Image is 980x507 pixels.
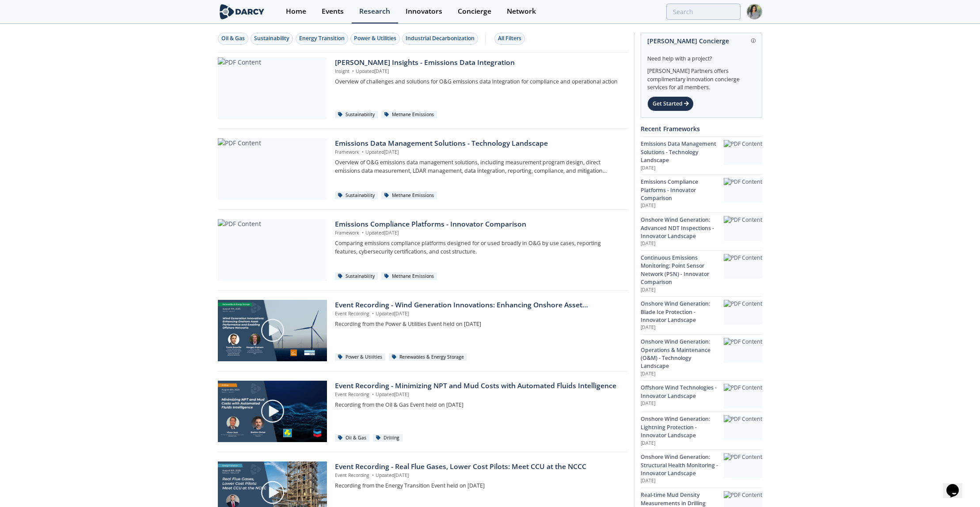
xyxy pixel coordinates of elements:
[381,272,437,280] div: Methane Emissions
[641,440,724,447] p: [DATE]
[371,391,376,397] span: •
[254,34,289,42] div: Sustainability
[641,338,724,371] div: Onshore Wind Generation: Operations & Maintenance (O&M) - Technology Landscape
[641,165,724,172] p: [DATE]
[335,159,622,175] p: Overview of O&G emissions data management solutions, including measurement program design, direct...
[335,391,622,398] p: Event Recording Updated [DATE]
[335,434,370,442] div: Oil & Gas
[335,482,622,490] p: Recording from the Energy Transition Event held on [DATE]
[647,33,756,49] div: [PERSON_NAME] Concierge
[406,34,475,42] div: Industrial Decarbonization
[641,450,762,488] a: Onshore Wind Generation: Structural Health Monitoring - Innovator Landscape [DATE] PDF Content
[507,8,536,15] div: Network
[647,49,756,63] div: Need help with a project?
[641,371,724,378] p: [DATE]
[641,202,724,209] p: [DATE]
[335,381,622,391] div: Event Recording - Minimizing NPT and Mud Costs with Automated Fluids Intelligence
[218,4,266,19] img: logo-wide.svg
[218,138,628,200] a: PDF Content Emissions Data Management Solutions - Technology Landscape Framework •Updated[DATE] O...
[335,192,378,200] div: Sustainability
[218,57,628,119] a: PDF Content [PERSON_NAME] Insights - Emissions Data Integration Insight •Updated[DATE] Overview o...
[371,472,376,478] span: •
[641,384,724,400] div: Offshore Wind Technologies - Innovator Landscape
[351,68,356,74] span: •
[641,254,724,287] div: Continuous Emissions Monitoring: Point Sensor Network (PSN) - Innovator Comparison
[641,334,762,380] a: Onshore Wind Generation: Operations & Maintenance (O&M) - Technology Landscape [DATE] PDF Content
[647,96,694,111] div: Get Started
[371,310,376,317] span: •
[641,477,724,484] p: [DATE]
[458,8,491,15] div: Concierge
[350,33,400,45] button: Power & Utilities
[641,240,724,247] p: [DATE]
[218,300,327,361] img: Video Content
[335,57,622,68] div: [PERSON_NAME] Insights - Emissions Data Integration
[359,8,390,15] div: Research
[647,63,756,92] div: [PERSON_NAME] Partners offers complimentary innovation concierge services for all members.
[322,8,344,15] div: Events
[641,380,762,412] a: Offshore Wind Technologies - Innovator Landscape [DATE] PDF Content
[641,121,762,136] div: Recent Frameworks
[641,287,724,294] p: [DATE]
[335,300,622,310] div: Event Recording - Wind Generation Innovations: Enhancing Onshore Asset Performance and Enabling O...
[296,33,348,45] button: Energy Transition
[641,250,762,296] a: Continuous Emissions Monitoring: Point Sensor Network (PSN) - Innovator Comparison [DATE] PDF Con...
[335,272,378,280] div: Sustainability
[221,34,245,42] div: Oil & Gas
[218,300,628,362] a: Video Content Event Recording - Wind Generation Innovations: Enhancing Onshore Asset Performance ...
[641,136,762,174] a: Emissions Data Management Solutions - Technology Landscape [DATE] PDF Content
[943,472,971,498] iframe: chat widget
[260,318,285,343] img: play-chapters-gray.svg
[260,480,285,505] img: play-chapters-gray.svg
[389,353,467,361] div: Renewables & Energy Storage
[218,381,327,442] img: Video Content
[218,33,248,45] button: Oil & Gas
[381,111,437,119] div: Methane Emissions
[494,33,525,45] button: All Filters
[641,174,762,212] a: Emissions Compliance Platforms - Innovator Comparison [DATE] PDF Content
[335,219,622,230] div: Emissions Compliance Platforms - Innovator Comparison
[218,381,628,443] a: Video Content Event Recording - Minimizing NPT and Mud Costs with Automated Fluids Intelligence E...
[406,8,442,15] div: Innovators
[335,78,622,86] p: Overview of challenges and solutions for O&G emissions data integration for compliance and operat...
[335,68,622,75] p: Insight Updated [DATE]
[335,149,622,156] p: Framework Updated [DATE]
[260,399,285,424] img: play-chapters-gray.svg
[373,434,403,442] div: Drilling
[641,324,724,331] p: [DATE]
[641,212,762,250] a: Onshore Wind Generation: Advanced NDT Inspections - Innovator Landscape [DATE] PDF Content
[498,34,521,42] div: All Filters
[751,38,756,43] img: information.svg
[335,111,378,119] div: Sustainability
[641,415,724,439] div: Onshore Wind Generation: Lightning Protection - Innovator Landscape
[641,140,724,164] div: Emissions Data Management Solutions - Technology Landscape
[641,216,724,240] div: Onshore Wind Generation: Advanced NDT Inspections - Innovator Landscape
[218,219,628,281] a: PDF Content Emissions Compliance Platforms - Innovator Comparison Framework •Updated[DATE] Compar...
[402,33,478,45] button: Industrial Decarbonization
[666,4,741,20] input: Advanced Search
[335,230,622,237] p: Framework Updated [DATE]
[747,4,762,19] img: Profile
[335,353,386,361] div: Power & Utilities
[641,296,762,334] a: Onshore Wind Generation: Blade Ice Protection - Innovator Landscape [DATE] PDF Content
[641,300,724,324] div: Onshore Wind Generation: Blade Ice Protection - Innovator Landscape
[335,239,622,256] p: Comparing emissions compliance platforms designed for or used broadly in O&G by use cases, report...
[641,178,724,202] div: Emissions Compliance Platforms - Innovator Comparison
[335,472,622,479] p: Event Recording Updated [DATE]
[335,138,622,149] div: Emissions Data Management Solutions - Technology Landscape
[286,8,306,15] div: Home
[641,412,762,450] a: Onshore Wind Generation: Lightning Protection - Innovator Landscape [DATE] PDF Content
[335,401,622,409] p: Recording from the Oil & Gas Event held on [DATE]
[381,192,437,200] div: Methane Emissions
[335,320,622,328] p: Recording from the Power & Utilities Event held on [DATE]
[641,400,724,407] p: [DATE]
[361,230,365,236] span: •
[251,33,293,45] button: Sustainability
[299,34,345,42] div: Energy Transition
[361,149,365,155] span: •
[354,34,396,42] div: Power & Utilities
[641,453,724,477] div: Onshore Wind Generation: Structural Health Monitoring - Innovator Landscape
[335,462,622,472] div: Event Recording - Real Flue Gases, Lower Cost Pilots: Meet CCU at the NCCC
[335,310,622,318] p: Event Recording Updated [DATE]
